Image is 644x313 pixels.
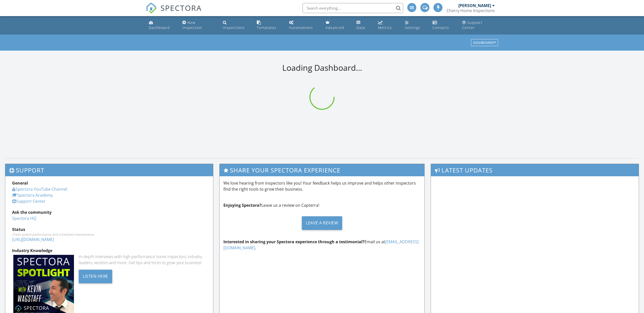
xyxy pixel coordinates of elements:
a: Automations (Advanced) [287,18,319,32]
a: Templates [255,18,283,32]
div: Advanced [326,25,344,30]
a: SPECTORA [146,7,202,17]
div: New Inspection [182,20,202,30]
div: In-depth interviews with high-performance home inspectors, industry leaders, vendors and more. Ge... [79,254,206,266]
div: Data [356,25,365,30]
a: Spectora Academy [12,192,53,198]
a: Data [354,18,372,32]
div: Automations [289,25,313,30]
h3: Latest Updates [431,164,639,176]
p: Email us at . [223,239,421,251]
a: Spectora HQ [12,216,36,221]
a: Metrics [376,18,399,32]
a: Dashboard [147,18,176,32]
a: Inspections [221,18,251,32]
div: Industry Knowledge [12,248,206,254]
div: Cherry Home Inspections [447,8,495,13]
button: Dashboards [471,39,498,46]
a: Leave a Review [223,212,421,234]
div: Status [12,226,206,232]
h3: Share Your Spectora Experience [220,164,424,176]
a: Support Center [12,198,46,204]
div: Check system performance and scheduled maintenance. [12,232,206,236]
div: Contacts [432,25,449,30]
p: We love hearing from inspectors like you! Your feedback helps us improve and helps other inspecto... [223,180,421,192]
div: Dashboards [473,41,496,45]
div: [PERSON_NAME] [458,3,491,8]
a: [URL][DOMAIN_NAME] [12,237,54,242]
h3: Support [5,164,213,176]
a: New Inspection [180,18,217,32]
div: Inspections [223,25,245,30]
p: Leave us a review on Capterra! [223,202,421,208]
div: Listen Here [79,270,112,283]
a: Listen Here [79,273,112,279]
div: Support Center [462,20,482,30]
div: Leave a Review [302,216,342,230]
a: Settings [403,18,426,32]
a: Support Center [460,18,497,32]
div: Settings [405,25,420,30]
a: [EMAIL_ADDRESS][DOMAIN_NAME] [223,239,419,251]
div: Templates [257,25,276,30]
div: Metrics [378,25,392,30]
input: Search everything... [303,3,403,13]
a: Advanced [324,18,350,32]
strong: General [12,180,28,186]
img: The Best Home Inspection Software - Spectora [146,3,157,14]
div: Ask the community [12,209,206,215]
strong: Interested in sharing your Spectora experience through a testimonial? [223,239,365,245]
strong: Enjoying Spectora? [223,202,261,208]
span: SPECTORA [160,3,202,13]
a: Contacts [430,18,456,32]
a: Spectora YouTube Channel [12,186,67,192]
div: Dashboard [149,25,170,30]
